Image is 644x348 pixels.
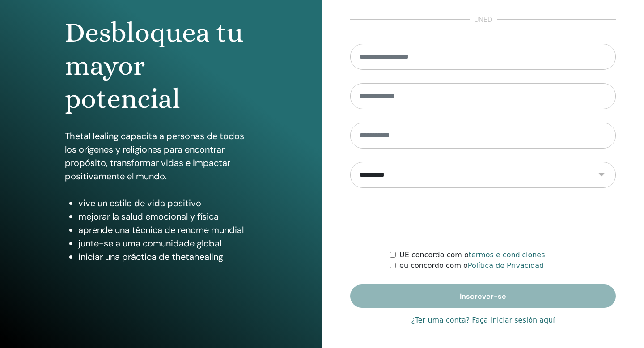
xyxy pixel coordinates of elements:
font: UNED [474,15,492,24]
font: aprende una técnica de renome mundial [78,224,244,236]
font: eu concordo com o [399,261,468,270]
a: Política de Privacidad [468,261,544,270]
iframe: reCAPTCHA [415,201,551,236]
font: iniciar una práctica de thetahealing [78,251,223,263]
font: UE concordo com o [399,250,469,259]
a: termos e condiciones [469,250,545,259]
font: junte-se a uma comunidade global [78,238,221,249]
font: vive un estilo de vida positivo [78,197,201,209]
a: ¿Ter uma conta? Faça iniciar sesión aquí [411,315,555,326]
font: ThetaHealing capacita a personas de todos los orígenes y religiones para encontrar propósito, tra... [65,130,244,182]
font: ¿Ter uma conta? Faça iniciar sesión aquí [411,316,555,324]
font: mejorar la salud emocional y física [78,211,219,222]
font: Desbloquea tu mayor potencial [65,17,243,115]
